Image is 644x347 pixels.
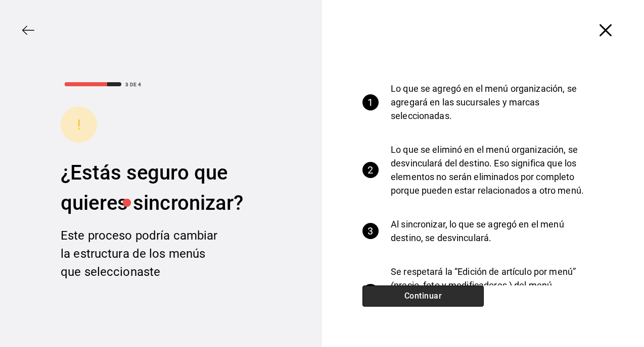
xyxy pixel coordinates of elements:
div: 3 DE 4 [125,81,141,88]
p: Se respetará la “Edición de artículo por menú” (precio, foto y modificadores ) del menú organizac... [391,265,595,319]
p: Al sincronizar, lo que se agregó en el menú destino, se desvinculará. [391,217,595,245]
div: 4 [362,284,379,300]
button: Continuar [362,285,484,307]
p: Lo que se agregó en el menú organización, se agregará en las sucursales y marcas seleccionadas. [391,82,595,123]
div: ¿Estás seguro que quieres sincronizar? [61,158,261,218]
div: Este proceso podría cambiar la estructura de los menús que seleccionaste [61,226,222,281]
div: 1 [362,94,379,110]
p: Lo que se eliminó en el menú organización, se desvinculará del destino. Eso significa que los ele... [391,143,595,197]
div: 2 [362,162,379,178]
div: 3 [362,223,379,239]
